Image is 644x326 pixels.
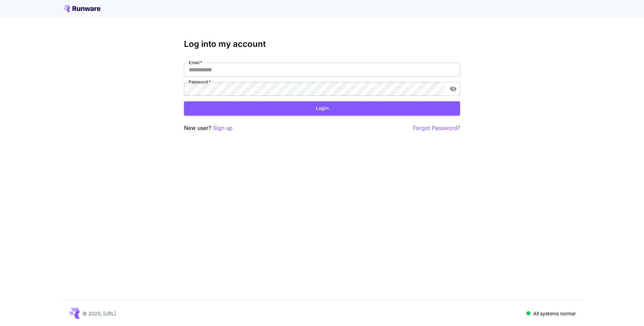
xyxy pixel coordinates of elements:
[447,83,459,95] button: toggle password visibility
[533,310,575,317] p: All systems normal
[184,124,233,132] p: New user?
[413,124,460,132] button: Forgot Password?
[184,39,460,49] h3: Log into my account
[82,310,116,317] p: © 2025, [URL]
[213,124,233,132] button: Sign up
[189,60,202,65] label: Email
[184,101,460,115] button: Login
[189,79,211,85] label: Password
